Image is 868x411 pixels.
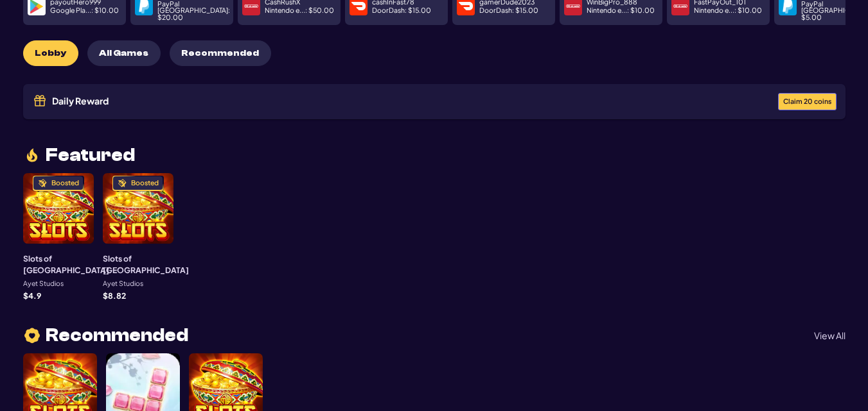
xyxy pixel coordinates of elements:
span: Daily Reward [52,96,109,105]
p: View All [814,331,846,340]
button: All Games [87,40,161,66]
img: heart [23,326,41,345]
p: DoorDash : $ 15.00 [479,7,538,14]
p: PayPal [GEOGRAPHIC_DATA] : $ 20.00 [157,1,230,21]
span: Featured [46,146,135,164]
button: Claim 20 coins [778,93,837,110]
img: Boosted [38,179,47,188]
span: Claim 20 coins [783,98,831,105]
div: Boosted [131,180,159,187]
p: Nintendo e... : $ 10.00 [694,7,762,14]
p: DoorDash : $ 15.00 [372,7,431,14]
span: All Games [99,48,148,59]
p: Nintendo e... : $ 50.00 [265,7,334,14]
p: $ 4.9 [23,292,41,299]
span: Lobby [35,48,66,59]
p: Google Pla... : $ 10.00 [50,7,119,14]
p: Nintendo e... : $ 10.00 [587,7,655,14]
img: Boosted [118,179,127,188]
p: $ 8.82 [103,292,126,299]
div: Boosted [51,180,79,187]
p: Ayet Studios [103,280,143,287]
h3: Slots of [GEOGRAPHIC_DATA] [103,253,189,276]
img: Gift icon [32,93,48,108]
button: Recommended [170,40,271,66]
p: Ayet Studios [23,280,64,287]
span: Recommended [46,326,188,344]
h3: Slots of [GEOGRAPHIC_DATA] [23,253,109,276]
span: Recommended [181,48,259,59]
button: Lobby [23,40,78,66]
img: fire [23,146,41,164]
